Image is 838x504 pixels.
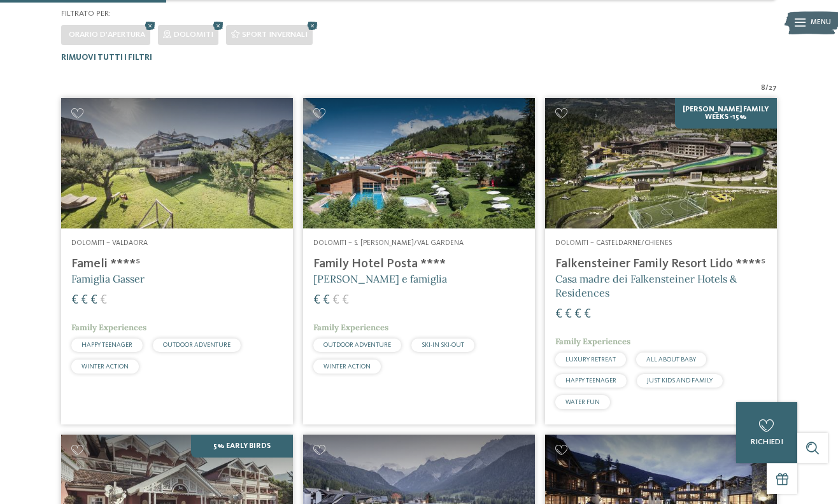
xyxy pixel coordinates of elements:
span: richiedi [751,438,783,446]
span: Sport invernali [242,31,308,39]
span: € [313,294,320,307]
span: SKI-IN SKI-OUT [422,342,464,348]
span: HAPPY TEENAGER [82,342,132,348]
span: Dolomiti – S. [PERSON_NAME]/Val Gardena [313,239,464,247]
span: € [100,294,107,307]
span: Family Experiences [71,322,146,333]
span: Dolomiti – Casteldarne/Chienes [555,239,672,247]
span: € [555,308,562,321]
span: Rimuovi tutti i filtri [61,53,152,62]
span: Famiglia Gasser [71,272,145,285]
span: € [81,294,88,307]
h4: Family Hotel Posta **** [313,256,525,272]
span: Family Experiences [313,322,388,333]
a: richiedi [736,402,797,463]
img: Cercate un hotel per famiglie? Qui troverete solo i migliori! [303,98,535,228]
span: Casa madre dei Falkensteiner Hotels & Residences [555,272,737,299]
span: € [71,294,78,307]
span: ALL ABOUT BABY [646,356,696,363]
span: € [323,294,330,307]
span: 27 [769,83,777,94]
span: WATER FUN [565,399,600,405]
img: Cercate un hotel per famiglie? Qui troverete solo i migliori! [61,98,293,228]
span: WINTER ACTION [323,363,371,370]
span: OUTDOOR ADVENTURE [323,342,391,348]
span: € [584,308,591,321]
span: Dolomiti [174,31,213,39]
span: Family Experiences [555,336,630,347]
span: OUTDOOR ADVENTURE [163,342,231,348]
span: Dolomiti – Valdaora [71,239,148,247]
span: 8 [761,83,765,94]
img: Cercate un hotel per famiglie? Qui troverete solo i migliori! [545,98,777,228]
a: Cercate un hotel per famiglie? Qui troverete solo i migliori! [PERSON_NAME] Family Weeks -15% Dol... [545,98,777,424]
span: LUXURY RETREAT [565,356,616,363]
span: € [342,294,349,307]
span: / [765,83,769,94]
h4: Falkensteiner Family Resort Lido ****ˢ [555,256,767,272]
span: Orario d'apertura [69,31,145,39]
a: Cercate un hotel per famiglie? Qui troverete solo i migliori! Dolomiti – Valdaora Fameli ****ˢ Fa... [61,98,293,424]
span: HAPPY TEENAGER [565,377,616,384]
span: JUST KIDS AND FAMILY [647,377,713,384]
span: € [574,308,581,321]
span: Filtrato per: [61,10,111,18]
span: € [332,294,339,307]
a: Cercate un hotel per famiglie? Qui troverete solo i migliori! Dolomiti – S. [PERSON_NAME]/Val Gar... [303,98,535,424]
span: WINTER ACTION [82,363,129,370]
span: € [90,294,97,307]
span: [PERSON_NAME] e famiglia [313,272,447,285]
span: € [565,308,572,321]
